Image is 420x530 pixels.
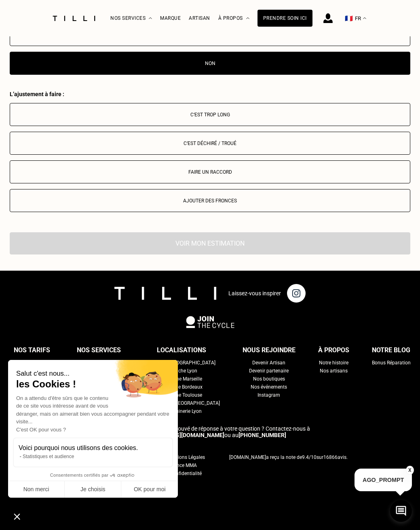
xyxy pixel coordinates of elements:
a: Retouche Marseille [161,375,202,383]
p: Laissez-vous inspirer [228,290,281,297]
div: Faire un raccord [14,169,406,175]
button: 🇫🇷 FR [341,0,370,36]
a: Retouche Bordeaux [160,383,203,391]
span: / [302,454,317,460]
img: logo Join The Cycle [186,316,234,328]
div: À propos [218,0,249,36]
span: Vous n‘avez toujours pas trouvé de réponse à votre question ? Contactez-nous à [110,425,310,432]
button: Faire un raccord [10,160,410,183]
button: Ajouter des fronces [10,189,410,212]
img: Menu déroulant [149,17,152,19]
div: Nos tarifs [14,344,50,356]
img: Menu déroulant à propos [246,17,249,19]
button: C‘est trop long [10,103,410,126]
img: menu déroulant [363,17,366,19]
a: Maroquinerie [GEOGRAPHIC_DATA] [144,399,220,407]
a: Instagram [257,391,280,399]
div: C‘est déchiré / troué [14,141,406,146]
button: Non [10,52,410,75]
a: Retouche Lyon [166,367,197,375]
a: Prendre soin ici [257,10,312,27]
div: Nos services [77,344,121,356]
div: Nous rejoindre [243,344,295,356]
div: À propos [318,344,349,356]
a: Nos boutiques [253,375,285,383]
a: Nos artisans [320,367,348,375]
a: La Méthode [86,359,112,367]
div: Ajouter des fronces [14,198,406,204]
a: Notre histoire [319,359,348,367]
img: logo Tilli [114,287,216,299]
a: Devenir partenaire [249,367,289,375]
a: Maroquinerie Lyon [162,407,202,415]
a: Nos événements [251,383,287,391]
a: Marque [160,15,181,21]
a: Artisan [189,15,210,21]
a: Retouche [GEOGRAPHIC_DATA] [148,359,215,367]
span: 16866 [323,454,338,460]
span: a reçu la note de sur avis. [229,454,348,460]
a: [EMAIL_ADDRESS][DOMAIN_NAME] [134,432,224,438]
div: L’ajustement à faire : [10,91,410,97]
span: 10 [311,454,317,460]
span: [DOMAIN_NAME] [229,454,266,460]
a: [PHONE_NUMBER] [238,432,286,438]
a: Prendre rendez-vous [10,359,54,367]
img: icône connexion [323,13,333,23]
p: AGO_PROMPT [355,469,412,491]
img: Logo du service de couturière Tilli [50,16,98,21]
a: Devenir Artisan [252,359,285,367]
div: C‘est trop long [14,112,406,118]
button: X [406,466,414,475]
div: Localisations [157,344,206,356]
span: 9.4 [302,454,309,460]
div: Notre blog [372,344,410,356]
div: Nos services [110,0,152,36]
img: page instagram de Tilli une retoucherie à domicile [287,284,306,303]
a: Retouche Toulouse [161,391,202,399]
div: Non [14,61,406,66]
span: 🇫🇷 [345,15,353,22]
a: Bonus Réparation [372,359,411,367]
button: C‘est déchiré / troué [10,132,410,155]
